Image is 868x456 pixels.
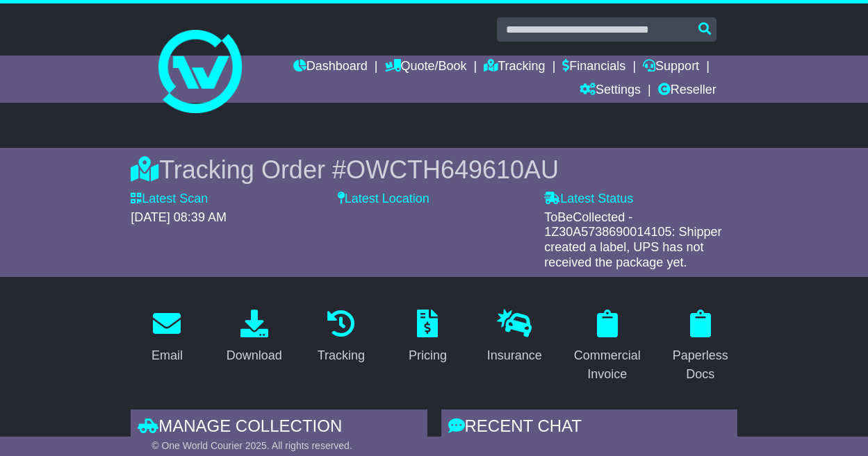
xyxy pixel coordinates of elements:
a: Paperless Docs [664,305,737,389]
a: Reseller [658,79,716,103]
label: Latest Status [544,192,633,207]
span: ToBeCollected - 1Z30A5738690014105: Shipper created a label, UPS has not received the package yet. [544,210,721,269]
div: RECENT CHAT [441,409,737,447]
a: Quote/Book [385,56,467,79]
label: Latest Scan [131,192,208,207]
a: Email [142,305,192,370]
span: [DATE] 08:39 AM [131,210,227,224]
a: Tracking [484,56,545,79]
a: Download [218,305,291,370]
div: Pricing [409,346,447,365]
span: © One World Courier 2025. All rights reserved. [152,440,352,451]
a: Commercial Invoice [565,305,650,389]
a: Financials [562,56,625,79]
div: Email [152,346,183,365]
div: Insurance [487,346,542,365]
span: OWCTH649610AU [346,155,559,184]
div: Download [227,346,282,365]
a: Support [643,56,699,79]
div: Paperless Docs [673,346,728,384]
div: Commercial Invoice [574,346,641,384]
label: Latest Location [338,192,429,207]
div: Tracking [318,346,365,365]
div: Tracking Order # [131,155,737,185]
a: Insurance [478,305,551,370]
a: Pricing [400,305,456,370]
a: Dashboard [293,56,368,79]
a: Settings [580,79,641,103]
a: Tracking [309,305,374,370]
div: Manage collection [131,409,427,447]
